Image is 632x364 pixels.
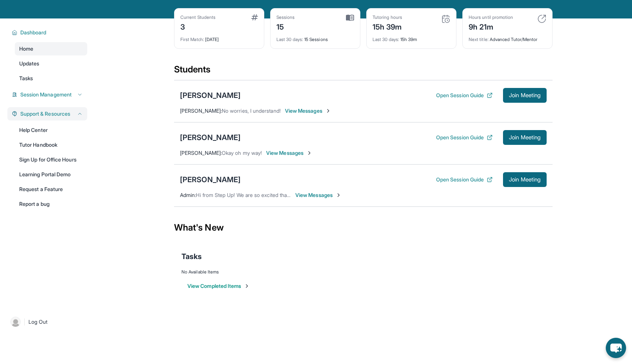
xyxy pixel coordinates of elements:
[20,91,72,98] span: Session Management
[17,29,83,36] button: Dashboard
[469,20,513,32] div: 9h 21m
[187,282,250,290] button: View Completed Items
[180,37,204,42] span: First Match :
[174,211,553,244] div: What's New
[17,110,83,118] button: Support & Resources
[285,107,331,115] span: View Messages
[19,60,40,67] span: Updates
[28,318,48,326] span: Log Out
[276,37,303,42] span: Last 30 days :
[222,108,281,114] span: No worries, I understand!
[436,176,493,183] button: Open Session Guide
[373,32,450,42] div: 15h 39m
[373,37,399,42] span: Last 30 days :
[24,317,26,326] span: |
[15,197,87,211] a: Report a bug
[20,110,70,118] span: Support & Resources
[15,168,87,181] a: Learning Portal Demo
[509,177,541,182] span: Join Meeting
[7,314,87,330] a: |Log Out
[276,20,295,32] div: 15
[503,88,547,103] button: Join Meeting
[469,32,546,42] div: Advanced Tutor/Mentor
[336,192,342,198] img: Chevron-Right
[180,108,222,114] span: [PERSON_NAME] :
[509,93,541,98] span: Join Meeting
[20,29,47,36] span: Dashboard
[469,37,489,42] span: Next title :
[15,183,87,196] a: Request a Feature
[174,64,553,80] div: Students
[181,269,545,275] div: No Available Items
[436,134,493,141] button: Open Session Guide
[373,14,402,20] div: Tutoring hours
[10,317,21,327] img: user-img
[181,251,202,262] span: Tasks
[346,14,354,21] img: card
[180,192,196,198] span: Admin :
[295,191,342,199] span: View Messages
[306,150,312,156] img: Chevron-Right
[606,338,626,358] button: chat-button
[509,135,541,140] span: Join Meeting
[503,172,547,187] button: Join Meeting
[15,57,87,70] a: Updates
[180,150,222,156] span: [PERSON_NAME] :
[325,108,331,114] img: Chevron-Right
[15,138,87,152] a: Tutor Handbook
[503,130,547,145] button: Join Meeting
[15,72,87,85] a: Tasks
[537,14,546,23] img: card
[15,42,87,55] a: Home
[251,14,258,20] img: card
[17,91,83,98] button: Session Management
[180,32,258,42] div: [DATE]
[266,149,312,157] span: View Messages
[276,14,295,20] div: Sessions
[19,75,33,82] span: Tasks
[180,174,241,185] div: [PERSON_NAME]
[180,14,215,20] div: Current Students
[276,32,354,42] div: 15 Sessions
[441,14,450,23] img: card
[180,132,241,143] div: [PERSON_NAME]
[222,150,262,156] span: Okay oh my way!
[469,14,513,20] div: Hours until promotion
[19,45,33,52] span: Home
[436,92,493,99] button: Open Session Guide
[180,20,215,32] div: 3
[180,90,241,101] div: [PERSON_NAME]
[373,20,402,32] div: 15h 39m
[15,153,87,166] a: Sign Up for Office Hours
[15,123,87,137] a: Help Center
